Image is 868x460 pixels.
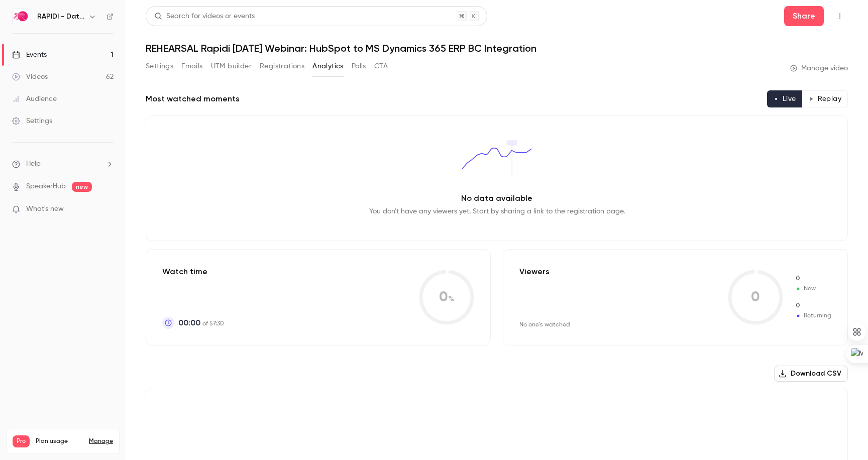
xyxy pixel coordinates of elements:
div: Settings [12,116,52,126]
h6: RAPIDI - Data Integration Solutions [37,12,84,22]
p: You don't have any viewers yet. Start by sharing a link to the registration page. [369,206,625,216]
div: Search for videos or events [154,11,255,22]
li: help-dropdown-opener [12,159,114,169]
span: Plan usage [36,437,83,445]
p: Watch time [162,266,224,278]
img: tab_keywords_by_traffic_grey.svg [100,58,108,66]
iframe: Noticeable Trigger [101,205,114,214]
span: new [72,182,92,192]
p: Viewers [519,266,550,278]
button: Share [784,6,824,26]
img: logo_orange.svg [16,16,24,24]
p: No data available [461,192,532,204]
button: Replay [802,90,848,107]
h2: Most watched moments [146,93,240,105]
div: v 4.0.25 [28,16,49,24]
a: Manage [89,437,113,445]
button: Settings [146,58,173,74]
span: Help [26,159,41,169]
h1: REHEARSAL Rapidi [DATE] Webinar: HubSpot to MS Dynamics 365 ERP BC Integration [146,42,848,54]
div: Events [12,50,47,60]
button: Download CSV [774,366,848,382]
button: Emails [181,58,202,74]
div: Domain: [DOMAIN_NAME] [26,26,111,34]
img: RAPIDI - Data Integration Solutions [13,9,29,25]
button: Polls [352,58,366,74]
div: No one's watched [519,321,570,329]
img: tab_domain_overview_orange.svg [27,58,35,66]
span: New [795,284,831,293]
div: Domain Overview [38,59,90,66]
a: Manage video [790,63,848,73]
p: of 57:30 [178,317,224,329]
img: website_grey.svg [16,26,24,34]
div: Keywords by Traffic [111,59,169,66]
button: Analytics [312,58,344,74]
span: 00:00 [178,317,200,329]
span: Returning [795,301,831,310]
a: SpeakerHub [26,181,66,192]
span: Returning [795,311,831,320]
button: Live [767,90,803,107]
button: Registrations [260,58,304,74]
div: Videos [12,72,48,82]
span: Pro [13,435,30,447]
button: CTA [374,58,388,74]
button: UTM builder [211,58,252,74]
div: Audience [12,94,57,104]
span: What's new [26,204,64,214]
span: New [795,274,831,283]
